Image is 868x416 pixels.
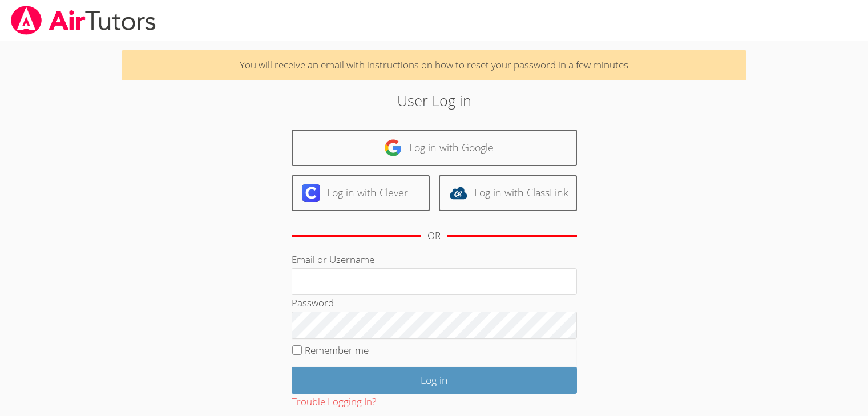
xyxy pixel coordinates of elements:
h2: User Log in [200,90,668,111]
label: Email or Username [292,253,374,266]
img: clever-logo-6eab21bc6e7a338710f1a6ff85c0baf02591cd810cc4098c63d3a4b26e2feb20.svg [302,184,320,202]
div: OR [427,228,441,244]
a: Log in with Google [292,130,577,165]
img: airtutors_banner-c4298cdbf04f3fff15de1276eac7730deb9818008684d7c2e4769d2f7ddbe033.png [10,6,157,35]
a: Log in with Clever [292,175,430,211]
input: Log in [292,367,577,394]
label: Password [292,296,334,309]
img: classlink-logo-d6bb404cc1216ec64c9a2012d9dc4662098be43eaf13dc465df04b49fa7ab582.svg [449,184,467,202]
label: Remember me [305,344,369,357]
img: google-logo-50288ca7cdecda66e5e0955fdab243c47b7ad437acaf1139b6f446037453330a.svg [384,139,402,157]
a: Log in with ClassLink [439,175,577,211]
p: You will receive an email with instructions on how to reset your password in a few minutes [122,50,746,80]
button: Trouble Logging In? [292,394,376,410]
